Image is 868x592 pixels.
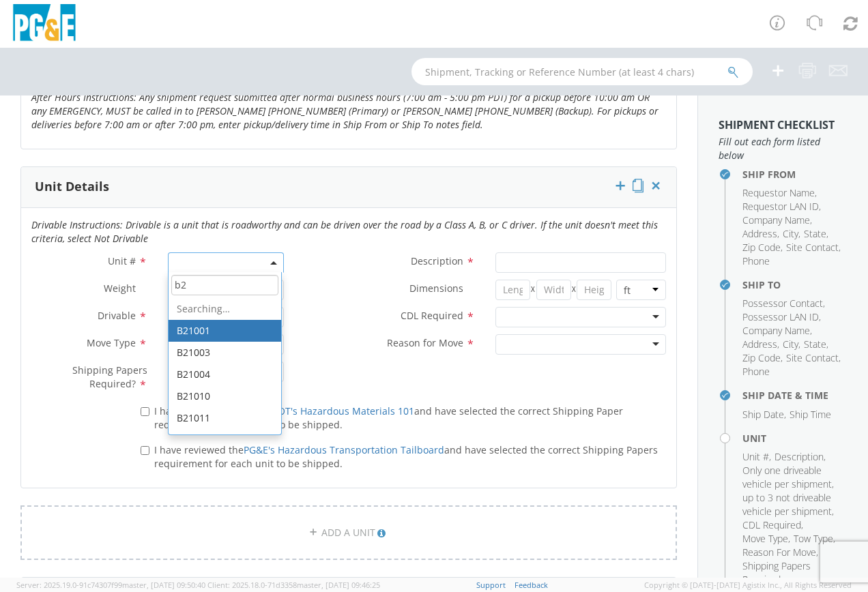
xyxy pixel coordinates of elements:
[742,546,818,559] li: ,
[742,390,848,400] h4: Ship Date & Time
[169,320,281,342] li: B21001
[742,532,790,546] li: ,
[786,241,841,254] li: ,
[154,443,658,470] span: I have reviewed the and have selected the correct Shipping Papers requirement for each unit to be...
[154,404,623,431] span: I have reviewed the and have selected the correct Shipping Paper requirement for each unit to be ...
[742,518,801,531] span: CDL Required
[786,351,839,364] span: Site Contact
[515,580,548,590] a: Feedback
[742,351,781,364] span: Zip Code
[742,310,821,324] li: ,
[141,407,149,416] input: I have reviewed thePG&E DOT's Hazardous Materials 101and have selected the correct Shipping Paper...
[742,518,803,532] li: ,
[742,450,771,464] li: ,
[577,280,611,300] input: Height
[409,282,463,295] span: Dimensions
[742,200,821,213] li: ,
[742,351,783,365] li: ,
[31,218,658,245] i: Drivable Instructions: Drivable is a unit that is roadworthy and can be driven over the road by a...
[742,186,817,200] li: ,
[169,342,281,364] li: B21003
[804,338,826,351] span: State
[35,180,109,194] h3: Unit Details
[387,336,463,349] span: Reason for Move
[790,408,831,421] span: Ship Time
[104,282,136,295] span: Weight
[742,254,770,267] span: Phone
[783,227,800,241] li: ,
[742,186,815,199] span: Requestor Name
[742,241,781,254] span: Zip Code
[742,408,786,421] li: ,
[804,227,828,241] li: ,
[742,227,777,240] span: Address
[98,309,136,322] span: Drivable
[401,309,463,322] span: CDL Required
[742,213,810,226] span: Company Name
[411,58,753,85] input: Shipment, Tracking or Reference Number (at least 4 chars)
[742,324,810,337] span: Company Name
[742,338,779,351] li: ,
[169,364,281,385] li: B21004
[742,559,811,586] span: Shipping Papers Required
[786,351,841,365] li: ,
[742,213,812,227] li: ,
[794,532,833,545] span: Tow Type
[742,546,816,559] span: Reason For Move
[87,336,136,349] span: Move Type
[244,404,414,417] a: PG&E DOT's Hazardous Materials 101
[742,297,825,310] li: ,
[783,338,798,351] span: City
[742,450,769,463] span: Unit #
[783,227,798,240] span: City
[742,169,848,179] h4: Ship From
[742,310,819,323] span: Possessor LAN ID
[742,280,848,290] h4: Ship To
[742,408,784,421] span: Ship Date
[530,280,536,300] span: X
[297,580,380,590] span: master, [DATE] 09:46:25
[169,407,281,429] li: B21011
[72,364,147,390] span: Shipping Papers Required?
[244,443,444,456] a: PG&E's Hazardous Transportation Tailboard
[742,227,779,241] li: ,
[742,433,848,443] h4: Unit
[742,241,783,254] li: ,
[169,298,281,320] li: Searching…
[169,429,281,451] li: B21013
[169,385,281,407] li: B21010
[141,446,149,455] input: I have reviewed thePG&E's Hazardous Transportation Tailboardand have selected the correct Shippin...
[742,297,823,310] span: Possessor Contact
[742,324,812,338] li: ,
[122,580,205,590] span: master, [DATE] 09:50:40
[775,450,824,463] span: Description
[20,505,677,560] a: ADD A UNIT
[742,559,844,587] li: ,
[495,280,530,300] input: Length
[536,280,571,300] input: Width
[719,117,835,132] strong: Shipment Checklist
[742,464,844,518] li: ,
[783,338,800,351] li: ,
[16,580,205,590] span: Server: 2025.19.0-91c74307f99
[207,580,380,590] span: Client: 2025.18.0-71d3358
[476,580,506,590] a: Support
[742,365,770,378] span: Phone
[742,200,819,213] span: Requestor LAN ID
[31,91,659,131] i: After Hours Instructions: Any shipment request submitted after normal business hours (7:00 am - 5...
[775,450,826,464] li: ,
[786,241,839,254] span: Site Contact
[742,532,788,545] span: Move Type
[108,254,136,267] span: Unit #
[10,4,78,44] img: pge-logo-06675f144f4cfa6a6814.png
[644,580,852,591] span: Copyright © [DATE]-[DATE] Agistix Inc., All Rights Reserved
[742,464,834,518] span: Only one driveable vehicle per shipment, up to 3 not driveable vehicle per shipment
[571,280,577,300] span: X
[742,338,777,351] span: Address
[719,135,848,162] span: Fill out each form listed below
[794,532,835,546] li: ,
[804,227,826,240] span: State
[804,338,828,351] li: ,
[411,254,463,267] span: Description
